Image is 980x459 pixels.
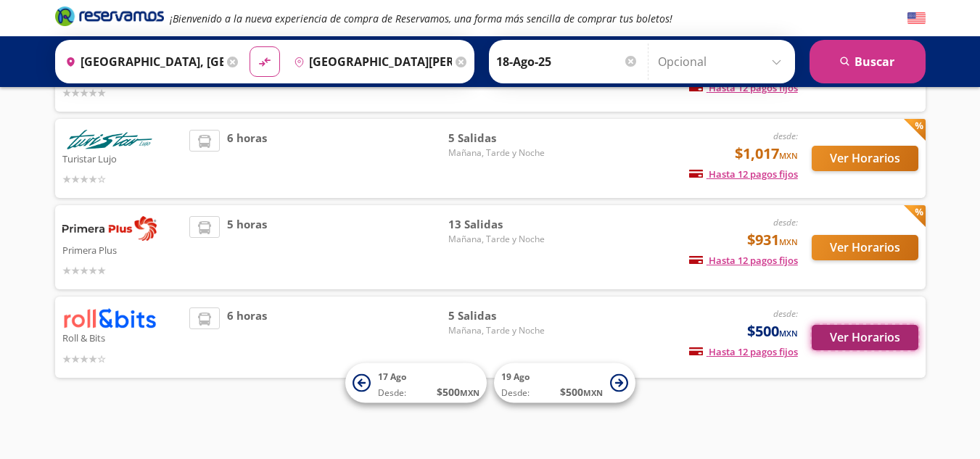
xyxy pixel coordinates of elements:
em: desde: [773,130,798,142]
span: $ 500 [437,384,479,400]
span: Hasta 12 pagos fijos [689,254,798,267]
span: Mañana, Tarde y Noche [448,233,550,246]
button: 19 AgoDesde:$500MXN [494,363,635,403]
span: 5 Salidas [448,130,550,146]
button: Ver Horarios [812,146,918,171]
span: Mañana, Tarde y Noche [448,324,550,337]
span: 6 horas [227,130,267,187]
span: 5 horas [227,216,267,278]
span: $ 500 [560,384,603,400]
span: $1,017 [735,143,798,165]
input: Elegir Fecha [496,44,638,80]
small: MXN [583,387,603,398]
em: desde: [773,216,798,228]
small: MXN [779,328,798,339]
p: Roll & Bits [62,328,183,346]
span: Desde: [378,386,406,400]
input: Opcional [658,44,788,80]
span: Hasta 12 pagos fijos [689,81,798,94]
button: English [907,9,926,28]
input: Buscar Origen [59,44,223,80]
span: Hasta 12 pagos fijos [689,168,798,181]
span: Desde: [501,386,530,400]
p: Turistar Lujo [62,149,183,167]
small: MXN [779,150,798,161]
a: Brand Logo [55,5,164,31]
i: Brand Logo [55,5,164,27]
button: Ver Horarios [812,325,918,350]
input: Buscar Destino [288,44,452,80]
button: 17 AgoDesde:$500MXN [345,363,487,403]
span: $931 [747,229,798,251]
span: Mañana, Tarde y Noche [448,146,550,160]
span: 13 Salidas [448,216,550,233]
img: Roll & Bits [62,307,157,328]
span: 5 Salidas [448,307,550,324]
span: 19 Ago [501,371,530,383]
button: Buscar [810,40,926,83]
img: Primera Plus [62,216,157,241]
img: Turistar Lujo [62,130,157,149]
em: ¡Bienvenido a la nueva experiencia de compra de Reservamos, una forma más sencilla de comprar tus... [170,12,672,25]
span: Hasta 12 pagos fijos [689,345,798,358]
span: 17 Ago [378,371,406,383]
button: Ver Horarios [812,235,918,260]
small: MXN [779,236,798,247]
span: $500 [747,321,798,342]
small: MXN [460,387,479,398]
em: desde: [773,307,798,320]
span: 6 horas [227,307,267,366]
p: Primera Plus [62,241,183,258]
